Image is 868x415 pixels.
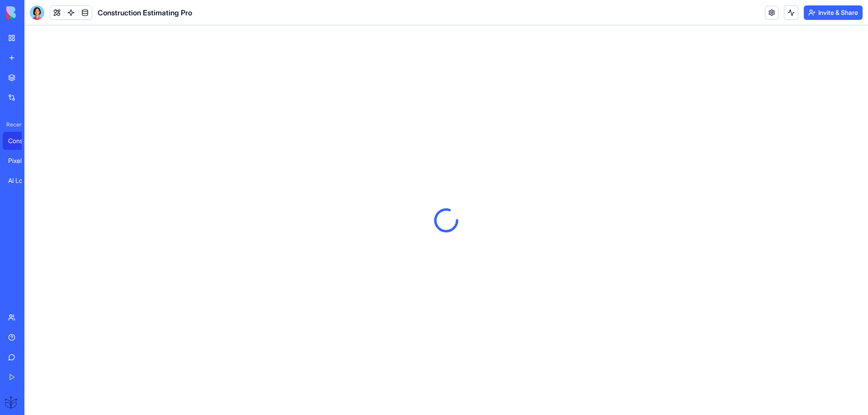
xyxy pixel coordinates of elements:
img: logo [6,6,62,19]
a: AI Logo Generator [3,172,39,190]
span: Construction Estimating Pro [98,7,192,18]
a: PixelCraft Studio [3,152,39,170]
button: Invite & Share [804,5,863,20]
span: Recent [3,121,22,128]
div: Construction Estimating Pro [8,136,33,145]
div: PixelCraft Studio [8,156,33,165]
a: Construction Estimating Pro [3,132,39,150]
img: ACg8ocJXc4biGNmL-6_84M9niqKohncbsBQNEji79DO8k46BE60Re2nP=s96-c [5,395,19,410]
div: AI Logo Generator [8,176,33,185]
